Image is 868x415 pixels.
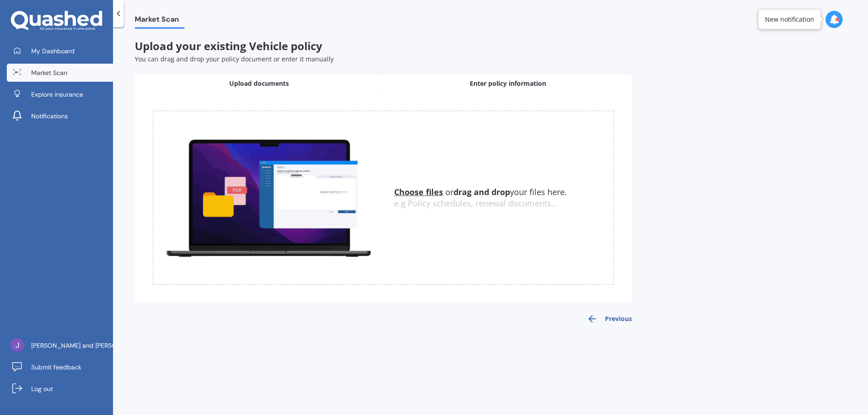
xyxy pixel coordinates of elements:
img: upload.de96410c8ce839c3fdd5.gif [153,134,383,261]
span: Market Scan [135,15,184,27]
span: [PERSON_NAME] and [PERSON_NAME] [31,341,145,350]
span: You can drag and drop your policy document or enter it manually [135,55,334,63]
div: e.g Policy schedules, renewal documents... [394,199,613,209]
a: Notifications [7,107,113,125]
u: Choose files [394,187,443,197]
span: Notifications [31,112,68,121]
span: Enter policy information [470,79,546,88]
button: Previous [587,313,632,324]
a: My Dashboard [7,42,113,60]
span: Explore insurance [31,90,83,99]
a: Log out [7,380,113,398]
span: My Dashboard [31,47,75,56]
span: Upload documents [229,79,289,88]
a: Explore insurance [7,85,113,103]
span: Upload your existing Vehicle policy [135,38,322,53]
span: Log out [31,384,53,393]
div: New notification [765,15,814,24]
span: or your files here. [394,187,567,197]
span: Market Scan [31,68,67,77]
b: drag and drop [453,187,510,197]
a: Market Scan [7,64,113,82]
a: [PERSON_NAME] and [PERSON_NAME] [7,336,113,354]
a: Submit feedback [7,358,113,376]
img: ACg8ocKX2wV6OppneTc4gpKSQqBbA0ato0q_2BNlMqVe1Fo2=s96-c [10,338,24,352]
span: Submit feedback [31,363,81,372]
